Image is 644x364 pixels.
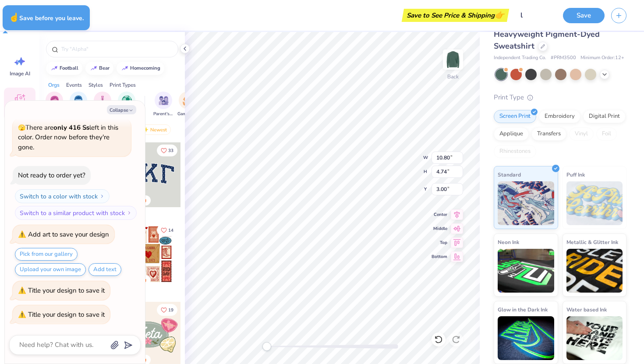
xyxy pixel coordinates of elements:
span: 33 [168,148,173,153]
span: Middle [432,225,447,232]
div: Accessibility label [262,342,271,351]
img: Water based Ink [566,316,623,360]
button: football [46,62,82,75]
span: Top [432,239,447,246]
div: Orgs [48,81,60,89]
img: trend_line.gif [90,66,97,71]
button: homecoming [117,62,164,75]
span: 19 [168,308,173,312]
div: Applique [494,127,529,141]
div: Events [66,81,82,89]
div: filter for Fraternity [69,92,88,117]
div: Embroidery [539,110,580,123]
img: Switch to a color with stock [99,194,105,199]
img: Fraternity Image [74,95,83,106]
input: Untitled Design [513,7,556,24]
div: Vinyl [569,127,594,141]
div: filter for Sorority [46,92,63,117]
div: filter for Club [94,92,111,117]
button: filter button [46,92,63,117]
img: Sorority Image [50,95,60,106]
button: Switch to a color with stock [15,189,110,203]
span: Neon Ink [498,237,519,247]
button: filter button [118,92,135,117]
div: Add art to save your design [28,230,109,239]
span: # PRM3500 [551,54,576,62]
span: Water based Ink [566,305,607,314]
div: Foil [596,127,617,141]
div: Newest [138,124,171,135]
span: There are left in this color. Order now before they're gone. [18,123,118,152]
button: Pick from our gallery [15,248,78,261]
button: Collapse [107,105,136,114]
button: filter button [153,92,173,117]
img: Standard [498,181,554,225]
div: Save to See Price & Shipping [404,9,507,22]
div: filter for Game Day [177,92,198,117]
div: filter for Sports [118,92,135,117]
div: homecoming [130,66,160,71]
button: filter button [69,92,88,117]
img: Glow in the Dark Ink [498,316,554,360]
img: Game Day Image [183,95,193,106]
button: Like [157,304,177,316]
div: Not ready to order yet? [18,171,85,180]
img: Metallic & Glitter Ink [566,249,623,293]
div: Print Types [110,81,136,89]
button: bear [85,62,113,75]
img: Neon Ink [498,249,554,293]
img: Parent's Weekend Image [159,95,169,106]
span: Metallic & Glitter Ink [566,237,618,247]
div: Transfers [531,127,566,141]
span: Independent Trading Co. [494,54,546,62]
span: Game Day [177,111,198,117]
div: Back [447,73,459,81]
img: trend_line.gif [51,66,58,71]
img: trend_line.gif [121,66,128,71]
img: Sports Image [122,95,132,106]
div: Title your design to save it [28,286,105,295]
button: filter button [177,92,198,117]
span: Independent Trading Co. Heavyweight Pigment-Dyed Sweatshirt [494,17,600,51]
span: Center [432,211,447,218]
span: 🫣 [18,124,25,132]
div: Title your design to save it [28,310,105,319]
div: filter for Parent's Weekend [153,92,173,117]
span: 👉 [495,10,504,20]
div: bear [99,66,110,71]
span: Parent's Weekend [153,111,173,117]
span: Minimum Order: 12 + [580,54,624,62]
span: Glow in the Dark Ink [498,305,548,314]
button: Like [157,224,177,236]
span: Puff Ink [566,170,585,179]
div: football [60,66,78,71]
button: Add text [88,263,121,276]
div: Screen Print [494,110,536,123]
div: Digital Print [583,110,626,123]
button: Like [157,145,177,156]
span: Bottom [432,253,447,260]
button: Upload your own image [15,263,86,276]
button: filter button [94,92,111,117]
span: Image AI [10,70,30,77]
button: Switch to a similar product with stock [15,206,137,220]
button: Save [563,8,605,23]
span: 14 [168,228,173,233]
input: Try "Alpha" [60,45,173,53]
img: Switch to a similar product with stock [127,210,132,216]
strong: only 416 Ss [53,123,89,132]
span: Standard [498,170,521,179]
div: Print Type [494,92,626,102]
div: Rhinestones [494,145,536,158]
img: Puff Ink [566,181,623,225]
img: Back [444,51,462,68]
img: Club Image [98,95,107,106]
div: Styles [88,81,103,89]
